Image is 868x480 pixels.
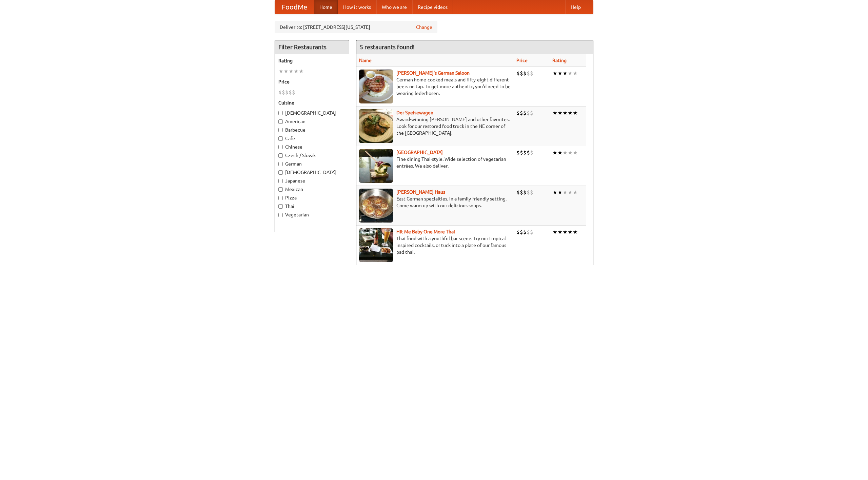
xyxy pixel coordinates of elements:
label: Vegetarian [278,211,346,218]
li: $ [520,109,523,117]
li: $ [530,228,533,236]
li: $ [527,109,530,117]
li: $ [523,70,527,77]
input: Czech / Slovak [278,153,283,158]
li: $ [292,89,295,96]
img: kohlhaus.jpg [359,189,393,223]
li: ★ [552,70,557,77]
li: ★ [552,149,557,156]
p: Award-winning [PERSON_NAME] and other favorites. Look for our restored food truck in the NE corne... [359,116,511,136]
li: $ [516,189,520,196]
li: $ [530,149,533,156]
a: [PERSON_NAME] Haus [396,189,445,195]
h5: Cuisine [278,99,346,106]
h4: Filter Restaurants [275,40,349,54]
li: ★ [294,68,299,75]
a: Help [565,0,586,14]
li: ★ [573,70,578,77]
input: Thai [278,204,283,209]
a: Change [416,24,432,31]
li: ★ [573,109,578,117]
li: ★ [552,109,557,117]
li: $ [527,189,530,196]
ng-pluralize: 5 restaurants found! [360,44,415,50]
label: German [278,160,346,167]
li: ★ [573,149,578,156]
li: $ [523,228,527,236]
li: ★ [289,68,294,75]
li: ★ [557,109,563,117]
label: Thai [278,203,346,210]
input: Mexican [278,187,283,192]
img: satay.jpg [359,149,393,183]
input: German [278,162,283,166]
a: [GEOGRAPHIC_DATA] [396,150,443,155]
li: $ [516,109,520,117]
li: $ [530,109,533,117]
a: Name [359,58,372,63]
label: Czech / Slovak [278,152,346,159]
li: ★ [563,228,568,236]
li: ★ [552,189,557,196]
input: Chinese [278,145,283,149]
li: ★ [278,68,283,75]
a: Who we are [376,0,412,14]
li: $ [516,149,520,156]
input: Pizza [278,196,283,200]
li: $ [523,109,527,117]
li: $ [516,228,520,236]
img: esthers.jpg [359,70,393,103]
a: Hit Me Baby One More Thai [396,229,455,234]
li: $ [523,149,527,156]
li: $ [530,70,533,77]
label: Barbecue [278,127,346,133]
li: ★ [299,68,304,75]
a: FoodMe [275,0,314,14]
img: speisewagen.jpg [359,109,393,143]
li: $ [527,149,530,156]
li: $ [289,89,292,96]
a: Recipe videos [412,0,453,14]
li: $ [530,189,533,196]
input: Barbecue [278,128,283,132]
label: Mexican [278,186,346,193]
div: Deliver to: [STREET_ADDRESS][US_STATE] [275,21,437,33]
label: Japanese [278,177,346,184]
p: Fine dining Thai-style. Wide selection of vegetarian entrées. We also deliver. [359,156,511,169]
a: Price [516,58,528,63]
label: Pizza [278,194,346,201]
a: How it works [338,0,376,14]
a: Der Speisewagen [396,110,433,115]
li: ★ [557,189,563,196]
label: [DEMOGRAPHIC_DATA] [278,110,346,116]
li: $ [516,70,520,77]
li: ★ [557,149,563,156]
li: $ [520,228,523,236]
label: Cafe [278,135,346,142]
li: $ [520,149,523,156]
li: ★ [568,228,573,236]
li: ★ [573,228,578,236]
li: ★ [283,68,289,75]
li: ★ [563,70,568,77]
li: ★ [568,70,573,77]
label: Chinese [278,143,346,150]
input: [DEMOGRAPHIC_DATA] [278,111,283,115]
li: ★ [573,189,578,196]
p: German home-cooked meals and fifty-eight different beers on tap. To get more authentic, you'd nee... [359,76,511,97]
a: Rating [552,58,567,63]
input: [DEMOGRAPHIC_DATA] [278,170,283,175]
input: Japanese [278,179,283,183]
li: ★ [552,228,557,236]
p: Thai food with a youthful bar scene. Try our tropical inspired cocktails, or tuck into a plate of... [359,235,511,255]
h5: Price [278,78,346,85]
li: ★ [568,189,573,196]
li: $ [520,189,523,196]
li: ★ [563,189,568,196]
input: American [278,119,283,124]
li: ★ [557,228,563,236]
li: ★ [568,149,573,156]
